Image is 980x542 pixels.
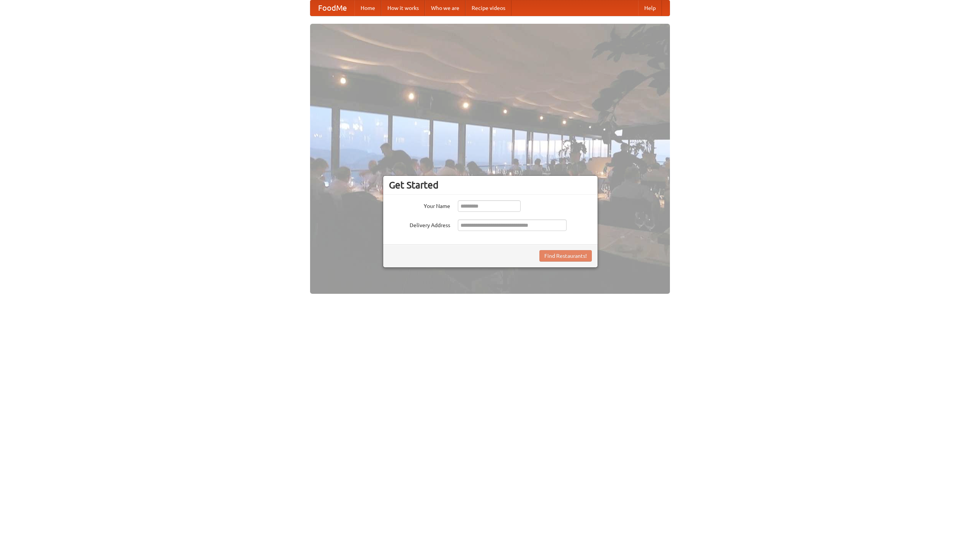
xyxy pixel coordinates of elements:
a: Who we are [425,0,465,16]
a: Home [354,0,381,16]
button: Find Restaurants! [539,250,592,262]
label: Delivery Address [389,219,450,229]
a: Recipe videos [465,0,511,16]
label: Your Name [389,200,450,210]
a: FoodMe [310,0,354,16]
a: How it works [381,0,425,16]
h3: Get Started [389,179,592,191]
a: Help [638,0,662,16]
